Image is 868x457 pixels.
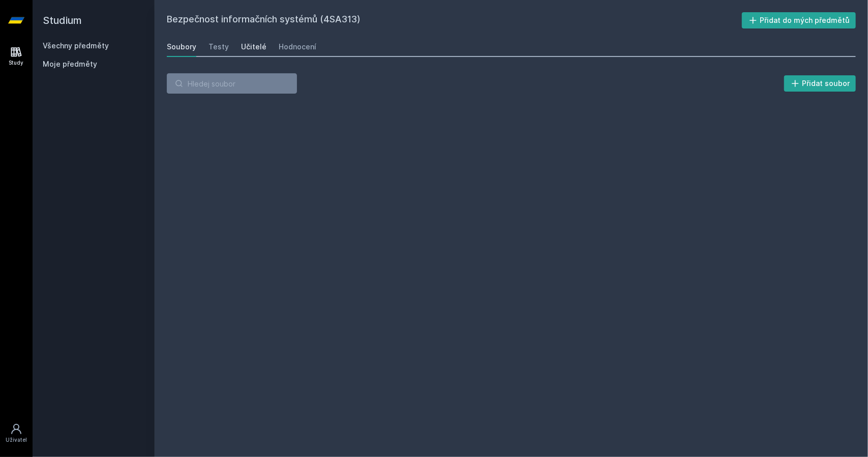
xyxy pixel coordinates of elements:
h2: Bezpečnost informačních systémů (4SA313) [167,12,742,28]
input: Hledej soubor [167,73,297,94]
a: Soubory [167,37,196,57]
div: Testy [208,42,229,52]
a: Učitelé [241,37,266,57]
a: Testy [208,37,229,57]
div: Study [9,59,24,67]
button: Přidat soubor [784,75,856,92]
div: Uživatel [6,436,27,444]
div: Hodnocení [279,42,316,52]
a: Všechny předměty [43,41,109,50]
button: Přidat do mých předmětů [742,12,856,28]
a: Study [2,41,31,72]
a: Hodnocení [279,37,316,57]
div: Učitelé [241,42,266,52]
div: Soubory [167,42,196,52]
a: Uživatel [2,418,31,449]
span: Moje předměty [43,59,97,69]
